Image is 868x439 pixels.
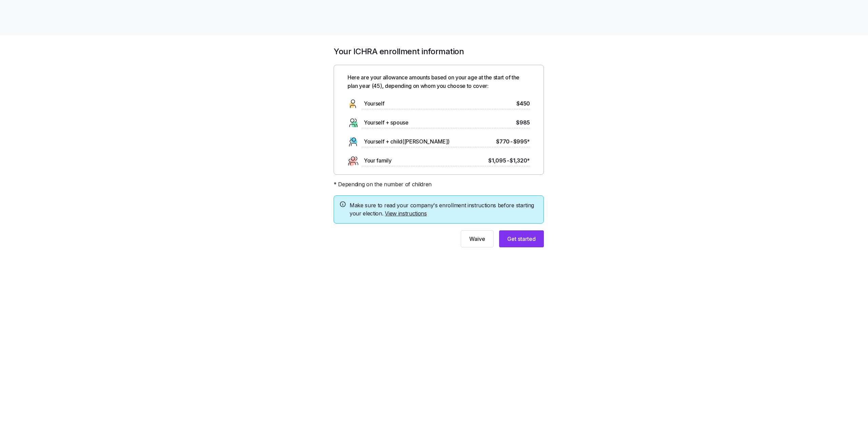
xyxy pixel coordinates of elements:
span: $1,320 [510,156,530,165]
span: Make sure to read your company's enrollment instructions before starting your election. [350,201,538,218]
span: $770 [496,137,510,146]
h1: Your ICHRA enrollment information [334,46,544,57]
span: $995 [513,137,530,146]
span: $450 [516,99,530,108]
a: View instructions [385,210,427,217]
span: Get started [507,235,536,243]
span: Here are your allowance amounts based on your age at the start of the plan year ( 45 ), depending... [348,73,530,90]
span: $985 [516,118,530,127]
span: Yourself + child([PERSON_NAME]) [364,137,450,146]
span: Yourself + spouse [364,118,409,127]
button: Waive [461,230,494,247]
span: - [507,156,509,165]
span: - [510,137,513,146]
span: $1,095 [488,156,506,165]
span: Yourself [364,99,384,108]
span: Waive [469,235,485,243]
span: Your family [364,156,391,165]
span: * Depending on the number of children [334,180,432,189]
button: Get started [499,230,544,247]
